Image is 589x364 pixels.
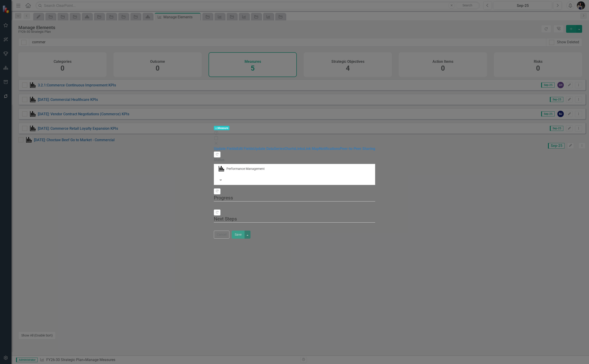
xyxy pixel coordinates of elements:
a: Link Map [304,146,319,151]
a: Update Data [253,146,274,151]
img: Performance Management [219,166,224,171]
legend: Progress [214,194,375,201]
button: Save [232,231,245,239]
a: Links [295,146,304,151]
a: Edit Fields [237,146,253,151]
a: Update Fields [214,146,237,151]
a: Notifications [319,146,340,151]
label: Status [214,157,375,163]
div: Performance Management [226,166,265,171]
a: Peer-to-Peer Sharing [340,146,375,151]
span: Measure [214,126,229,130]
a: Series [274,146,284,151]
legend: Next Steps [214,215,375,223]
a: Charts [284,146,295,151]
button: Cancel [214,231,229,239]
